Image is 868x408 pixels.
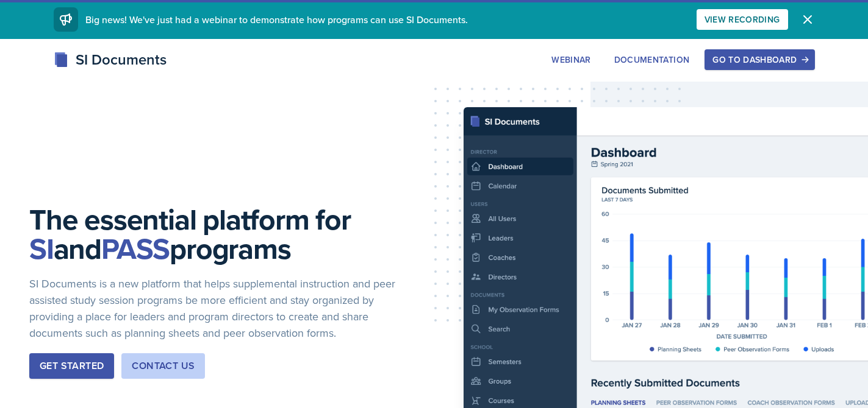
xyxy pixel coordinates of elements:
div: Go to Dashboard [712,55,806,65]
button: Documentation [606,49,698,70]
span: Big news! We've just had a webinar to demonstrate how programs can use SI Documents. [85,13,468,26]
div: Get Started [40,359,104,373]
div: Documentation [614,55,690,65]
button: Webinar [543,49,598,70]
div: View Recording [705,15,780,24]
button: View Recording [697,9,788,30]
button: Get Started [29,353,114,379]
div: Webinar [551,55,590,65]
button: Go to Dashboard [705,49,814,70]
button: Contact Us [121,353,205,379]
div: Contact Us [132,359,195,373]
div: SI Documents [54,49,167,71]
